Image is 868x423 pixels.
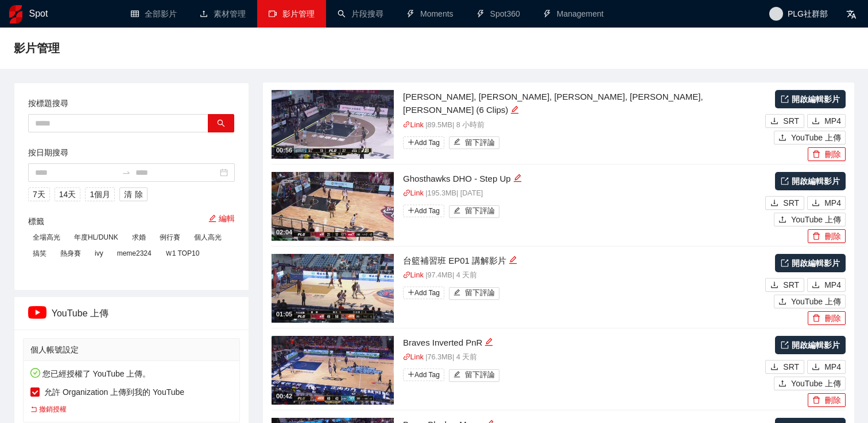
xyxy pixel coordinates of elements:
[485,338,493,346] span: edit
[791,377,841,390] span: YouTube 上傳
[770,281,778,290] span: download
[812,314,820,323] span: delete
[778,379,786,389] span: upload
[28,306,46,319] img: ipTCn+eVMsQAAAAASUVORK5CYII=
[403,136,444,149] span: Add Tag
[28,187,50,201] button: 7天
[812,199,820,208] span: download
[454,138,461,147] span: edit
[824,361,841,373] span: MP4
[30,339,232,361] div: 個人帳號設定
[28,297,235,330] div: YouTube 上傳
[40,386,189,398] span: 允許 Organization 上傳到我的 YouTube
[59,188,68,201] span: 14
[808,311,846,325] button: delete刪除
[403,121,410,128] span: link
[770,363,778,372] span: download
[791,131,841,144] span: YouTube 上傳
[824,197,841,209] span: MP4
[807,196,846,210] button: downloadMP4
[30,404,67,415] a: 撤銷授權
[513,174,522,182] span: edit
[272,172,394,241] img: 9c8a9271-a80b-42a4-bdab-59399c866fb7.jpg
[403,121,424,129] a: linkLink
[272,254,394,323] img: 4e55aa5f-f764-4477-b4b1-90fb73f047c6.jpg
[403,336,762,350] div: Braves Inverted PnR
[812,117,820,126] span: download
[808,393,846,407] button: delete刪除
[127,231,150,244] span: 求婚
[122,168,131,177] span: to
[791,295,841,308] span: YouTube 上傳
[269,10,277,18] span: video-camera
[272,336,394,405] img: 443b3a3a-6e22-461f-ac9c-ba7ca3e46e7e.jpg
[449,287,500,300] button: edit留下評論
[812,232,820,241] span: delete
[14,39,60,57] span: 影片管理
[783,361,799,373] span: SRT
[812,396,820,405] span: delete
[781,259,789,267] span: export
[217,119,225,128] span: search
[403,205,444,217] span: Add Tag
[403,270,762,281] p: | 97.4 MB | 4 天前
[113,247,156,260] span: meme2324
[775,336,846,354] a: 開啟編輯影片
[808,229,846,243] button: delete刪除
[55,187,81,201] button: 14天
[774,131,846,144] button: uploadYouTube 上傳
[9,5,22,23] img: logo
[403,120,762,131] p: | 89.5 MB | 8 小時前
[765,360,804,374] button: downloadSRT
[56,247,86,260] span: 熱身賽
[403,352,762,363] p: | 76.3 MB | 4 天前
[408,207,414,214] span: plus
[781,95,789,103] span: export
[774,377,846,390] button: uploadYouTube 上傳
[69,231,123,244] span: 年度HL/DUNK
[454,289,461,297] span: edit
[30,406,37,413] span: rollback
[770,199,778,208] span: download
[454,207,461,216] span: edit
[408,289,414,296] span: plus
[807,360,846,374] button: downloadMP4
[778,297,786,307] span: upload
[778,134,786,143] span: upload
[765,114,804,128] button: downloadSRT
[28,97,68,109] label: 按標題搜尋
[513,172,522,186] div: 編輯
[509,256,517,264] span: edit
[807,278,846,292] button: downloadMP4
[28,146,68,159] label: 按日期搜尋
[778,216,786,225] span: upload
[403,271,410,279] span: link
[775,90,846,108] a: 開啟編輯影片
[200,9,246,18] a: upload素材管理
[406,9,454,18] a: thunderboltMoments
[85,187,115,201] button: 1個月
[403,254,762,268] div: 台籃補習班 EP01 講解影片
[485,336,493,350] div: 編輯
[510,105,519,114] span: edit
[510,103,519,117] div: 編輯
[812,363,820,372] span: download
[774,213,846,226] button: uploadYouTube 上傳
[161,247,204,260] span: Ｗ1 TOP10
[403,271,424,279] a: linkLink
[449,205,500,218] button: edit留下評論
[28,231,65,244] span: 全場高光
[131,9,177,18] a: table全部影片
[824,115,841,127] span: MP4
[282,9,315,18] span: 影片管理
[338,9,383,18] a: search片段搜尋
[90,247,108,260] span: ivy
[30,367,232,415] div: 您已經授權了 YouTube 上傳。
[403,189,424,197] a: linkLink
[783,115,799,127] span: SRT
[765,278,804,292] button: downloadSRT
[812,150,820,159] span: delete
[775,172,846,190] a: 開啟編輯影片
[403,353,424,361] a: linkLink
[30,368,40,378] span: check-circle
